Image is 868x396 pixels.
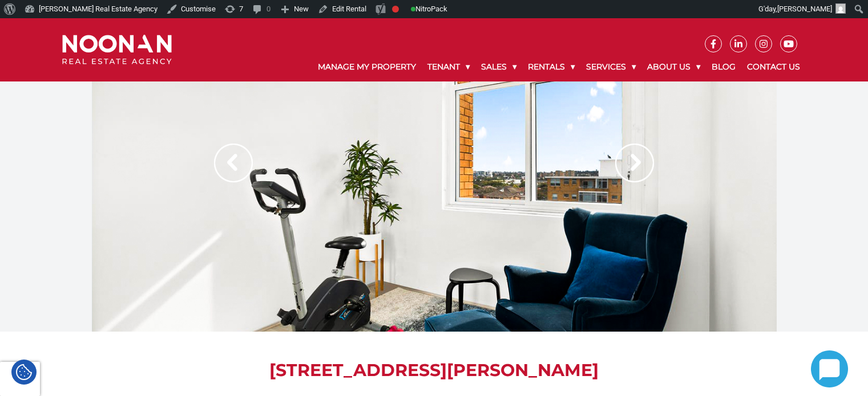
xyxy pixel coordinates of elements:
a: Manage My Property [312,52,422,81]
span: [PERSON_NAME] [777,5,832,13]
a: Contact Us [741,52,806,81]
div: Cookie Settings [11,360,37,385]
a: Rentals [522,52,580,81]
a: Services [580,52,641,81]
a: Sales [475,52,522,81]
img: Arrow slider [214,144,253,182]
div: Focus keyphrase not set [392,6,399,13]
a: Blog [706,52,741,81]
h1: [STREET_ADDRESS][PERSON_NAME] [92,360,777,381]
a: About Us [641,52,706,81]
img: Noonan Real Estate Agency [62,35,172,65]
img: Arrow slider [615,144,654,182]
a: Tenant [422,52,475,81]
